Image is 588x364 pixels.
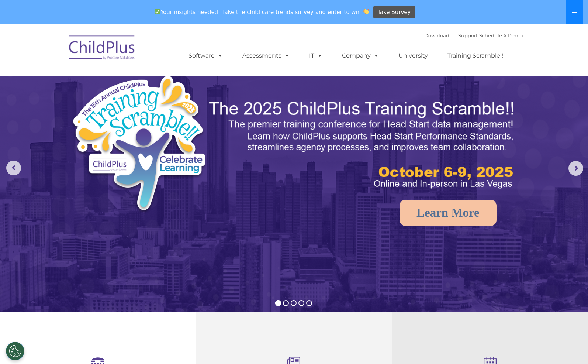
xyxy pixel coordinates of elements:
[103,79,134,85] span: Phone number
[373,6,415,19] a: Take Survey
[103,49,125,54] span: Last name
[155,9,160,14] img: ✅
[391,48,435,63] a: University
[458,32,478,38] a: Support
[363,9,369,14] img: 👏
[440,48,511,63] a: Training Scramble!!
[400,200,497,226] a: Learn More
[424,32,523,38] font: |
[181,48,230,63] a: Software
[335,48,386,63] a: Company
[302,48,330,63] a: IT
[377,6,411,19] span: Take Survey
[151,5,372,19] span: Your insights needed! Take the child care trends survey and enter to win!
[65,30,139,67] img: ChildPlus by Procare Solutions
[6,342,24,360] button: Cookies Settings
[235,48,297,63] a: Assessments
[479,32,523,38] a: Schedule A Demo
[424,32,449,38] a: Download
